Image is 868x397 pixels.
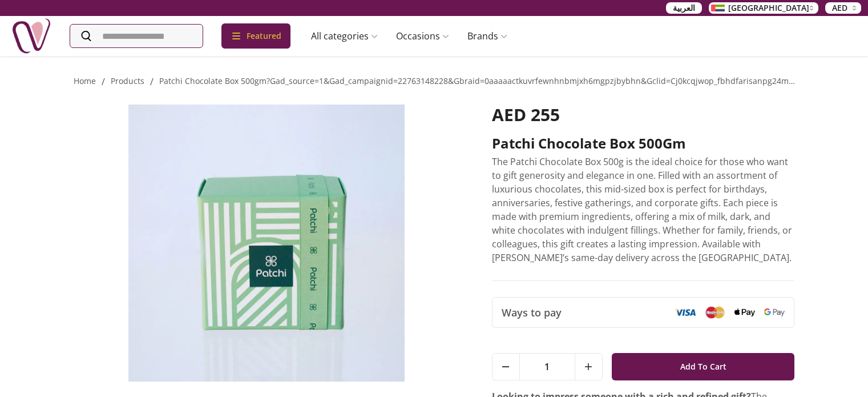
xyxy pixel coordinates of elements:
p: The Patchi Chocolate Box 500g is the ideal choice for those who want to gift generosity and elega... [492,155,795,264]
img: Nigwa-uae-gifts [11,16,51,56]
button: Add To Cart [612,353,795,380]
a: Occasions [387,25,458,47]
h2: Patchi Chocolate Box 500Gm [492,134,795,153]
span: [GEOGRAPHIC_DATA] [728,2,809,14]
span: AED [832,2,847,14]
img: Visa [675,308,696,316]
button: AED [825,2,861,14]
a: Brands [458,25,516,47]
div: Featured [221,23,290,49]
li: / [150,75,154,89]
a: All categories [302,25,387,47]
img: Apple Pay [734,308,755,317]
img: Patchi Chocolate Box 500Gm patchi chocolate delivery UAE birthday gift for her [74,105,460,382]
span: AED 255 [492,103,560,126]
span: العربية [673,2,695,14]
li: / [102,75,105,89]
img: Google Pay [764,308,785,316]
img: Mastercard [705,306,725,318]
button: [GEOGRAPHIC_DATA] [709,2,818,14]
span: Add To Cart [680,356,726,377]
span: Ways to pay [502,304,562,320]
a: products [111,75,144,86]
input: Search [70,25,203,47]
span: 1 [520,354,575,380]
img: Arabic_dztd3n.png [711,5,725,11]
a: Home [74,75,96,86]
